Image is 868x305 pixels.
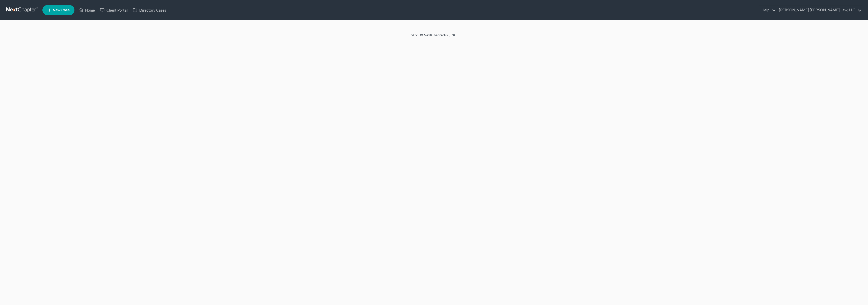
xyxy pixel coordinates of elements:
a: Help [759,6,776,15]
a: [PERSON_NAME] [PERSON_NAME] Law, LLC [776,6,862,15]
a: Directory Cases [130,6,169,15]
a: Home [76,6,97,15]
div: 2025 © NextChapterBK, INC [290,33,578,42]
a: Client Portal [97,6,130,15]
new-legal-case-button: New Case [42,5,74,15]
